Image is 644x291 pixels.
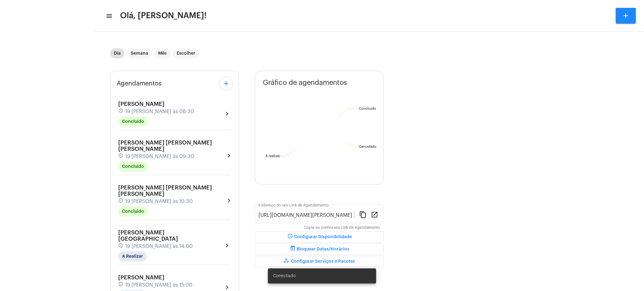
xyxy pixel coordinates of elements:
[118,153,124,160] mat-icon: schedule
[120,11,207,21] span: Olá, [PERSON_NAME]!
[273,273,296,279] span: Conectado
[359,145,376,148] text: Cancelado
[125,154,194,159] span: 19 [PERSON_NAME] às 09:30
[118,251,147,261] mat-chip: A Realizar
[258,212,354,218] input: Link
[286,233,294,241] mat-icon: schedule
[118,140,212,152] span: [PERSON_NAME] [PERSON_NAME] [PERSON_NAME]
[118,108,124,115] mat-icon: schedule
[125,109,194,114] span: 19 [PERSON_NAME] às 08:30
[255,244,384,255] button: Bloquear Datas/Horários
[118,117,148,127] mat-chip: Concluído
[289,245,297,253] mat-icon: event_busy
[118,206,148,217] mat-chip: Concluído
[289,247,349,251] span: Bloquear Datas/Horários
[255,231,384,243] button: Configurar Disponibilidade
[118,282,124,288] mat-icon: schedule
[263,79,347,86] span: Gráfico de agendamentos
[118,230,178,242] span: [PERSON_NAME][GEOGRAPHIC_DATA]
[225,152,231,159] mat-icon: chevron_right
[106,12,112,20] mat-icon: sidenav icon
[118,243,124,250] mat-icon: schedule
[118,101,164,107] span: [PERSON_NAME]
[173,48,199,58] mat-chip: Escolher
[117,80,162,87] span: Agendamentos
[283,258,291,265] mat-icon: workspaces_outlined
[371,211,378,218] mat-icon: open_in_new
[118,185,212,197] span: [PERSON_NAME] [PERSON_NAME] [PERSON_NAME]
[283,259,355,264] span: Configurar Serviços e Pacotes
[125,244,193,249] span: 19 [PERSON_NAME] às 14:00
[222,80,230,87] mat-icon: add
[118,162,148,172] mat-chip: Concluído
[125,282,192,288] span: 19 [PERSON_NAME] às 15:00
[359,107,376,110] text: Concluído
[223,283,231,291] mat-icon: chevron_right
[304,226,380,230] mat-hint: Copie ou confira seu Link de Agendamento
[359,211,367,218] mat-icon: content_copy
[622,12,630,19] mat-icon: add
[223,242,231,249] mat-icon: chevron_right
[223,110,231,118] mat-icon: chevron_right
[286,235,352,239] span: Configurar Disponibilidade
[225,197,231,204] mat-icon: chevron_right
[154,48,170,58] mat-chip: Mês
[118,198,124,205] mat-icon: schedule
[125,199,193,204] span: 19 [PERSON_NAME] às 10:30
[265,154,280,158] text: A realizar
[127,48,152,58] mat-chip: Semana
[110,48,125,58] mat-chip: Dia
[118,275,164,280] span: [PERSON_NAME]
[255,256,384,267] button: Configurar Serviços e Pacotes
